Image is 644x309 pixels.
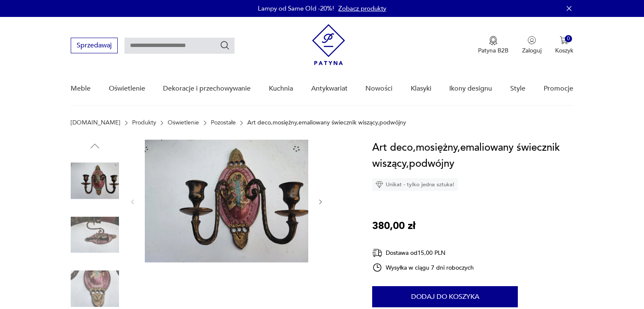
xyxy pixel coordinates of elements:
[220,40,230,50] button: Szukaj
[312,24,345,65] img: Patyna - sklep z meblami i dekoracjami vintage
[372,262,474,273] div: Wysyłka w ciągu 7 dni roboczych
[411,72,431,105] a: Klasyki
[372,140,573,172] h1: Art deco,mosiężny,emaliowany świecznik wiszący,podwójny
[71,211,119,259] img: Zdjęcie produktu Art deco,mosiężny,emaliowany świecznik wiszący,podwójny
[478,36,509,55] button: Patyna B2B
[168,119,199,126] a: Oświetlenie
[522,47,542,55] p: Zaloguj
[211,119,236,126] a: Pozostałe
[247,119,406,126] p: Art deco,mosiężny,emaliowany świecznik wiszący,podwójny
[489,36,498,45] img: Ikona medalu
[338,4,386,13] a: Zobacz produkty
[365,72,392,105] a: Nowości
[510,72,525,105] a: Style
[565,35,572,42] div: 0
[71,157,119,205] img: Zdjęcie produktu Art deco,mosiężny,emaliowany świecznik wiszący,podwójny
[269,72,293,105] a: Kuchnia
[71,38,118,53] button: Sprzedawaj
[109,72,145,105] a: Oświetlenie
[372,248,382,258] img: Ikona dostawy
[71,43,118,49] a: Sprzedawaj
[478,47,509,55] p: Patyna B2B
[258,4,334,13] p: Lampy od Same Old -20%!
[522,36,542,55] button: Zaloguj
[71,72,91,105] a: Meble
[376,181,383,188] img: Ikona diamentu
[71,119,120,126] a: [DOMAIN_NAME]
[528,36,536,44] img: Ikonka użytkownika
[372,178,458,191] div: Unikat - tylko jedna sztuka!
[311,72,348,105] a: Antykwariat
[372,218,415,234] p: 380,00 zł
[449,72,492,105] a: Ikony designu
[145,140,308,262] img: Zdjęcie produktu Art deco,mosiężny,emaliowany świecznik wiszący,podwójny
[372,248,474,258] div: Dostawa od 15,00 PLN
[555,47,573,55] p: Koszyk
[132,119,156,126] a: Produkty
[163,72,251,105] a: Dekoracje i przechowywanie
[478,36,509,55] a: Ikona medaluPatyna B2B
[555,36,573,55] button: 0Koszyk
[544,72,573,105] a: Promocje
[560,36,568,44] img: Ikona koszyka
[372,286,518,307] button: Dodaj do koszyka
